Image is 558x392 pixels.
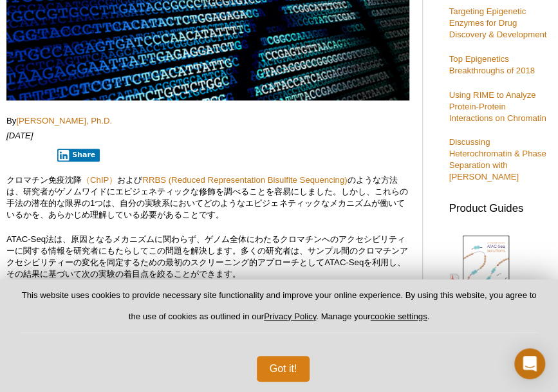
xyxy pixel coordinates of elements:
button: Share [57,149,100,162]
iframe: X Post Button [6,148,48,161]
a: Privacy Policy [264,312,316,321]
p: ATAC-Seq法は、原因となるメカニズムに関わらず、ゲノム全体にわたるクロマチンへのアクセシビリティーに関する情報を研究者にもたらしてこの問題を解決します。多くの研究者は、サンプル間のクロマチ... [6,234,409,280]
a: Discussing Heterochromatin & Phase Separation with [PERSON_NAME] [449,137,546,182]
a: Using RIME to Analyze Protein-Protein Interactions on Chromatin [449,90,546,123]
p: クロマチン免疫沈降 および のような方法は、研究者がゲノムワイドにエピジェネティックな修飾を調べることを容易にしました。しかし、これらの手法の潜在的な限界の1つは、自分の実験系においてどのような... [6,174,409,221]
h3: Product Guides [449,196,552,214]
a: ComprehensiveATAC-Seq Solutions [449,234,532,323]
p: By [6,115,409,127]
p: This website uses cookies to provide necessary site functionality and improve your online experie... [21,290,537,333]
a: Top Epigenetics Breakthroughs of 2018 [449,54,534,75]
a: （ChIP） [82,175,117,185]
img: Comprehensive ATAC-Seq Solutions [463,236,509,295]
em: [DATE] [6,131,33,140]
button: Got it! [257,356,310,382]
div: Open Intercom Messenger [514,348,545,379]
a: [PERSON_NAME], Ph.D. [16,116,112,126]
a: Targeting Epigenetic Enzymes for Drug Discovery & Development [449,6,546,39]
button: cookie settings [370,312,427,321]
a: RRBS (Reduced Representation Bisulfite Sequencing) [142,175,347,185]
